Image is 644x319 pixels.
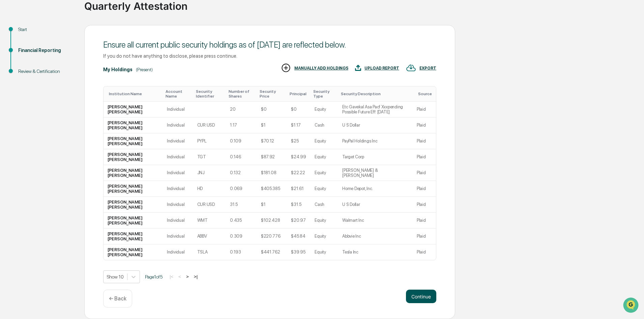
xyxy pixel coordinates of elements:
td: Plaid [413,213,436,229]
td: $22.22 [287,165,311,181]
td: $1 [257,117,287,133]
td: Tesla Inc [338,244,413,260]
td: CUR:USD [193,197,226,213]
td: [PERSON_NAME] [PERSON_NAME] [104,117,163,133]
div: My Holdings [103,67,133,72]
td: $405.385 [257,181,287,197]
span: Pylon [67,114,82,119]
button: > [184,274,191,280]
td: [PERSON_NAME] [PERSON_NAME] [104,213,163,229]
td: Walmart Inc [338,213,413,229]
div: Toggle SortBy [109,91,160,96]
td: $181.08 [257,165,287,181]
td: 31.5 [226,197,257,213]
td: $24.99 [287,149,311,165]
td: 0.146 [226,149,257,165]
td: 1.17 [226,117,257,133]
td: $1.17 [287,117,311,133]
td: ABBV [193,229,226,244]
div: Toggle SortBy [166,89,191,99]
td: Plaid [413,165,436,181]
td: PayPal Holdings Inc [338,133,413,149]
span: Page 1 of 5 [145,274,163,280]
td: [PERSON_NAME] & [PERSON_NAME] [338,165,413,181]
td: Cash [311,117,338,133]
img: EXPORT [406,63,416,73]
div: 🔎 [7,99,12,104]
div: (Present) [136,67,153,72]
div: Toggle SortBy [313,89,335,99]
td: Individual [163,149,193,165]
td: WMT [193,213,226,229]
td: $20.97 [287,213,311,229]
td: Individual [163,117,193,133]
td: Equity [311,213,338,229]
td: Plaid [413,244,436,260]
div: We're available if you need us! [23,58,85,64]
td: $102.428 [257,213,287,229]
td: Plaid [413,149,436,165]
td: Individual [163,197,193,213]
img: 1746055101610-c473b297-6a78-478c-a979-82029cc54cd1 [7,52,19,64]
div: Toggle SortBy [418,91,433,96]
td: $1 [257,197,287,213]
td: Individual [163,229,193,244]
td: Equity [311,133,338,149]
td: Abbvie Inc [338,229,413,244]
a: 🖐️Preclearance [4,82,46,95]
div: Toggle SortBy [196,89,224,99]
td: $70.12 [257,133,287,149]
div: Start [18,26,74,33]
p: How can we help? [7,14,123,25]
td: Target Corp [338,149,413,165]
td: JNJ [193,165,226,181]
td: $21.61 [287,181,311,197]
td: 0.309 [226,229,257,244]
div: Ensure all current public security holdings as of [DATE] are reflected below. [103,40,436,50]
td: $45.84 [287,229,311,244]
div: Toggle SortBy [341,91,410,96]
td: Equity [311,149,338,165]
td: 0.109 [226,133,257,149]
td: Home Depot, Inc. [338,181,413,197]
td: Individual [163,244,193,260]
td: HD [193,181,226,197]
td: [PERSON_NAME] [PERSON_NAME] [104,149,163,165]
iframe: Open customer support [622,297,641,315]
div: Toggle SortBy [229,89,254,99]
td: 0.435 [226,213,257,229]
div: MANUALLY ADD HOLDINGS [294,66,348,71]
td: CUR:USD [193,117,226,133]
button: |< [168,274,175,280]
td: Individual [163,102,193,117]
button: >| [192,274,200,280]
td: Individual [163,213,193,229]
td: U S Dollar [338,117,413,133]
a: 🗄️Attestations [46,82,86,95]
td: [PERSON_NAME] [PERSON_NAME] [104,102,163,117]
td: $87.92 [257,149,287,165]
td: 0.132 [226,165,257,181]
td: Equity [311,102,338,117]
div: UPLOAD REPORT [364,66,399,71]
td: $39.95 [287,244,311,260]
td: U S Dollar [338,197,413,213]
td: Individual [163,181,193,197]
td: Plaid [413,133,436,149]
td: 0.193 [226,244,257,260]
a: Powered byPylon [48,114,82,119]
td: Equity [311,181,338,197]
span: Preclearance [13,85,43,92]
td: [PERSON_NAME] [PERSON_NAME] [104,244,163,260]
p: ← Back [109,295,126,302]
td: [PERSON_NAME] [PERSON_NAME] [104,229,163,244]
td: [PERSON_NAME] [PERSON_NAME] [104,133,163,149]
td: TSLA [193,244,226,260]
td: Plaid [413,229,436,244]
td: $0 [257,102,287,117]
td: Plaid [413,197,436,213]
div: Review & Certification [18,68,74,75]
div: Toggle SortBy [290,91,308,96]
